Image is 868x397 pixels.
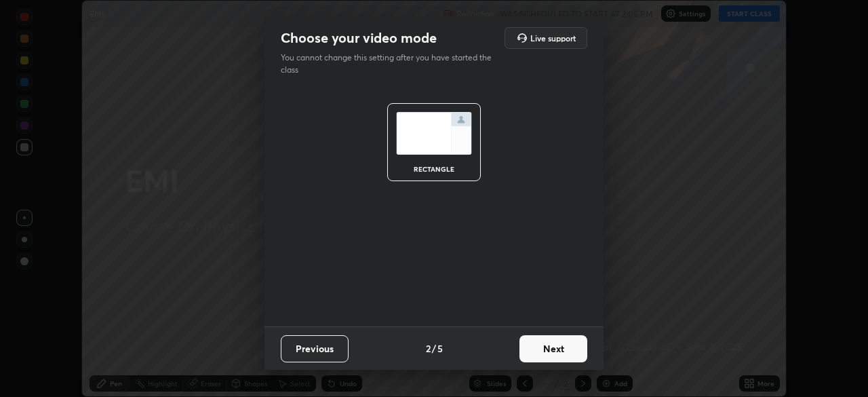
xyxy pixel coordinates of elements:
[432,341,436,356] h4: /
[407,166,461,172] div: rectangle
[281,52,500,76] p: You cannot change this setting after you have started the class
[281,335,349,362] button: Previous
[519,335,587,362] button: Next
[281,29,437,47] h2: Choose your video mode
[396,112,472,155] img: normalScreenIcon.ae25ed63.svg
[426,341,431,356] h4: 2
[530,34,576,42] h5: Live support
[437,341,443,356] h4: 5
